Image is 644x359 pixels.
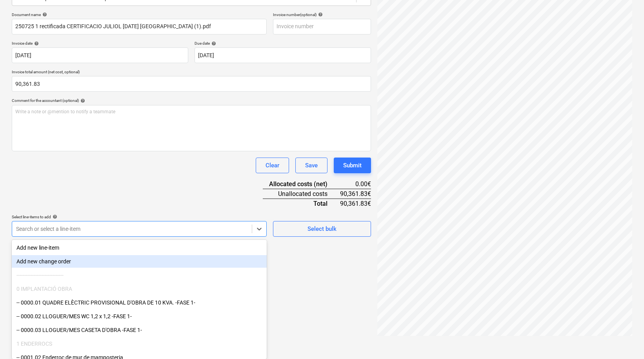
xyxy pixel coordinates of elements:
div: -- 0000.02 LLOGUER/MES WC 1,2 x 1,2 -FASE 1- [12,310,267,323]
input: Invoice date not specified [12,47,188,63]
button: Clear [256,158,289,173]
div: Widget de chat [605,321,644,359]
iframe: Chat Widget [605,321,644,359]
span: help [51,214,57,219]
div: -- 0000.03 LLOGUER/MES CASETA D'OBRA -FASE 1- [12,324,267,336]
div: Document name [12,12,267,17]
div: 0 IMPLANTACIÓ OBRA [12,283,267,295]
input: Invoice total amount (net cost, optional) [12,76,371,92]
input: Due date not specified [195,47,371,63]
span: help [79,98,85,103]
div: Comment for the accountant (optional) [12,98,371,103]
div: Save [305,160,318,170]
span: help [210,41,216,46]
button: Submit [334,158,371,173]
div: 1 ENDERROCS [12,337,267,350]
div: Total [263,199,340,208]
span: help [33,41,39,46]
button: Save [295,158,327,173]
div: Clear [266,160,279,170]
div: ------------------------------ [12,269,267,281]
div: Select line-items to add [12,214,267,219]
div: Select bulk [307,224,337,234]
div: -- 0000.01 QUADRE ELÈCTRIC PROVISIONAL D'OBRA DE 10 KVA. -FASE 1- [12,296,267,309]
div: Add new change order [12,255,267,268]
div: Invoice number (optional) [273,12,371,17]
span: help [41,12,47,17]
input: Document name [12,19,267,34]
p: Invoice total amount (net cost, optional) [12,69,371,76]
div: 90,361.83€ [340,199,371,208]
span: help [317,12,323,17]
div: Submit [343,160,362,170]
div: 0.00€ [340,179,371,189]
div: Due date [195,41,371,46]
div: Invoice date [12,41,188,46]
input: Invoice number [273,19,371,34]
button: Select bulk [273,221,371,237]
div: Allocated costs (net) [263,179,340,189]
div: Unallocated costs [263,189,340,199]
div: Add new line-item [12,241,267,254]
div: 90,361.83€ [340,189,371,199]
